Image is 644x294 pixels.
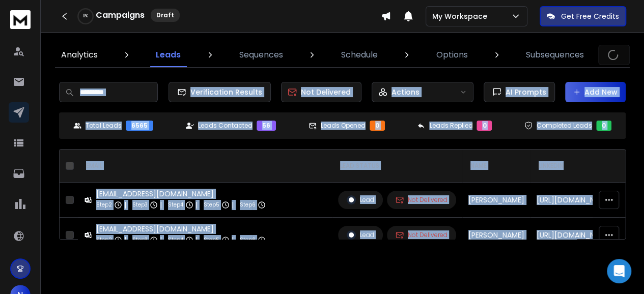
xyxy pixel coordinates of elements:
p: | [160,200,162,210]
p: | [160,235,162,245]
p: Step 4 [168,200,183,210]
td: [URL][DOMAIN_NAME] [530,218,620,253]
p: Analytics [61,49,98,61]
h1: Campaigns [96,9,145,21]
p: Step 2 [96,235,112,245]
button: Get Free Credits [540,6,626,26]
a: Leads [150,43,187,67]
p: Schedule [341,49,378,61]
div: Open Intercom Messenger [607,259,631,283]
p: Get Free Credits [561,11,619,21]
p: My Workspace [432,11,491,21]
th: LinkedIn [530,150,620,183]
button: AI Prompts [484,82,555,102]
p: | [195,235,198,245]
p: Leads Contacted [198,122,253,130]
p: Step 6 [240,235,256,245]
div: [EMAIL_ADDRESS][DOMAIN_NAME] [96,189,266,199]
div: 0 [596,121,611,131]
th: EMAIL [78,150,332,183]
p: | [124,235,126,245]
p: Step 3 [132,235,148,245]
td: [PERSON_NAME] [462,218,530,253]
p: Completed Leads [537,122,592,130]
p: | [195,200,198,210]
p: Step 3 [132,200,148,210]
a: Sequences [233,43,289,67]
div: Lead [347,195,374,204]
p: Leads [156,49,181,61]
p: Options [436,49,468,61]
p: Subsequences [526,49,584,61]
p: Sequences [239,49,283,61]
p: Leads Opened [321,122,366,130]
a: Analytics [55,43,104,67]
div: Lead [347,230,374,240]
div: [EMAIL_ADDRESS][DOMAIN_NAME] [96,224,266,234]
a: Options [430,43,474,67]
p: Step 6 [240,200,256,210]
div: 56 [257,121,276,131]
span: AI Prompts [501,87,546,97]
button: Add New [565,82,626,102]
td: [PERSON_NAME] [462,183,530,218]
p: 0 % [83,13,88,19]
button: Verification Results [169,82,271,102]
div: 0 [477,121,492,131]
p: Step 4 [168,235,183,245]
span: Verification Results [186,87,262,97]
p: Step 2 [96,200,112,210]
a: Schedule [335,43,384,67]
img: logo [10,10,31,29]
div: 6565 [126,121,153,131]
p: Step 5 [204,235,219,245]
a: Subsequences [520,43,590,67]
div: Draft [151,9,180,22]
p: | [232,200,234,210]
div: 0 [370,121,385,131]
p: Actions [391,87,419,97]
p: Leads Replied [429,122,472,130]
div: Not Delivered [396,231,447,239]
p: Step 5 [204,200,219,210]
p: | [232,235,234,245]
p: | [124,200,126,210]
th: LEAD STATUS [332,150,462,183]
p: Total Leads [86,122,122,130]
th: NAME [462,150,530,183]
td: [URL][DOMAIN_NAME] [530,183,620,218]
div: Not Delivered [396,196,447,204]
p: Not Delivered [301,87,351,97]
